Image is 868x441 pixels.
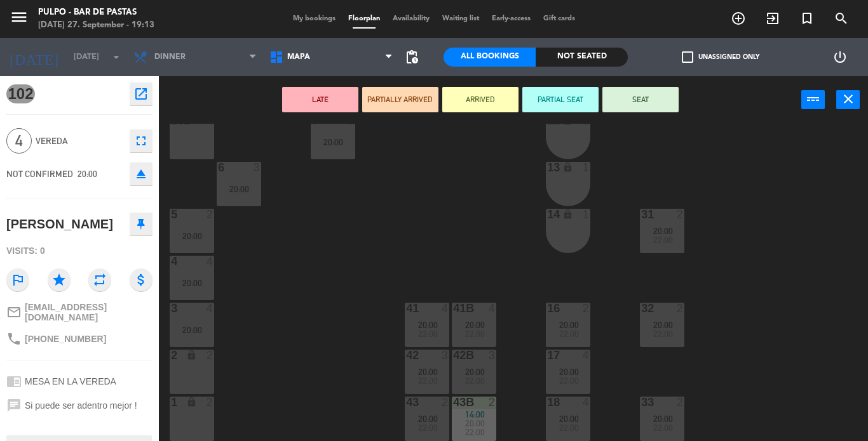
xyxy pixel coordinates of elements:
span: 22:00 [559,376,579,386]
div: 4 [489,303,496,314]
span: 22:00 [653,235,673,245]
span: MESA EN LA VEREDA [25,376,116,386]
span: Gift cards [537,15,581,22]
span: 22:00 [653,423,673,433]
i: lock [186,350,197,360]
span: VEREDA [36,134,123,148]
div: 16 [547,303,548,314]
div: 1 [583,162,590,173]
i: star [48,268,71,291]
span: 20:00 [653,414,673,424]
i: turned_in_not [799,11,815,26]
div: 2 [677,303,684,314]
div: 2 [348,115,355,126]
div: 14 [547,209,548,220]
div: All Bookings [444,48,536,67]
div: Visits: 0 [6,240,153,262]
span: 22:00 [465,376,485,386]
i: lock [562,209,573,220]
span: Dinner [154,53,186,62]
span: [PHONE_NUMBER] [25,334,106,344]
div: 12 [547,115,548,126]
div: 43 [406,397,407,408]
div: 2 [677,397,684,408]
span: 20:00 [465,418,485,428]
button: close [836,90,860,109]
div: 4 [442,303,449,314]
div: 7 [312,115,313,126]
div: 2 [207,209,214,220]
i: close [841,91,856,107]
span: 20:00 [418,367,438,377]
div: 31 [641,209,642,220]
div: 4 [583,397,590,408]
div: 20:00 [170,279,214,287]
span: Floorplan [342,15,386,22]
span: 20:00 [418,320,438,330]
div: 3 [489,350,496,361]
span: Waiting list [436,15,485,22]
i: lock [186,397,197,407]
i: outlined_flag [6,268,29,291]
i: phone [6,331,22,346]
span: 20:00 [78,169,97,179]
span: 22:00 [465,329,485,339]
i: power_settings_new [832,49,848,65]
button: ARRIVED [442,87,519,112]
span: Early-access [485,15,537,22]
div: [PERSON_NAME] [6,214,113,235]
span: pending_actions [404,49,419,65]
i: lock [562,162,573,173]
span: 20:00 [653,320,673,330]
span: Availability [386,15,436,22]
i: exit_to_app [765,11,780,26]
div: 2 [677,209,684,220]
div: 3 [171,303,172,314]
span: 20:00 [653,226,673,236]
div: 32 [641,303,642,314]
div: 20:00 [170,326,214,334]
div: 42 [406,350,407,361]
span: 20:00 [559,414,579,424]
i: repeat [88,268,111,291]
div: 4 [207,256,214,267]
div: Not seated [536,48,628,67]
i: add_circle_outline [731,11,746,26]
div: 13 [547,162,548,173]
button: menu [10,8,29,31]
span: 22:00 [418,329,438,339]
div: 4 [171,256,172,267]
div: 33 [641,397,642,408]
div: 1 [171,397,172,408]
div: 2 [489,397,496,408]
span: 22:00 [465,427,485,437]
i: eject [133,166,149,181]
i: power_input [806,91,821,107]
div: 4 [207,115,214,126]
div: 2 [207,397,214,408]
span: 22:00 [418,423,438,433]
div: 2 [171,350,172,361]
button: PARTIAL SEAT [522,87,599,112]
i: menu [10,8,29,27]
span: My bookings [287,15,342,22]
i: chrome_reader_mode [6,374,22,389]
div: 20:00 [170,232,214,240]
div: [DATE] 27. September - 19:13 [38,19,154,32]
i: open_in_new [133,86,149,102]
div: 20:00 [217,185,261,194]
span: 20:00 [465,320,485,330]
span: 22:00 [418,376,438,386]
div: 6 [218,162,219,173]
button: SEAT [602,87,679,112]
a: mail_outline[EMAIL_ADDRESS][DOMAIN_NAME] [6,302,153,322]
div: 20:00 [311,138,355,147]
span: 4 [6,128,32,154]
div: 3 [254,162,261,173]
span: MAPA [287,53,310,62]
div: 4 [583,350,590,361]
div: 2 [207,350,214,361]
div: 2 [583,303,590,314]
